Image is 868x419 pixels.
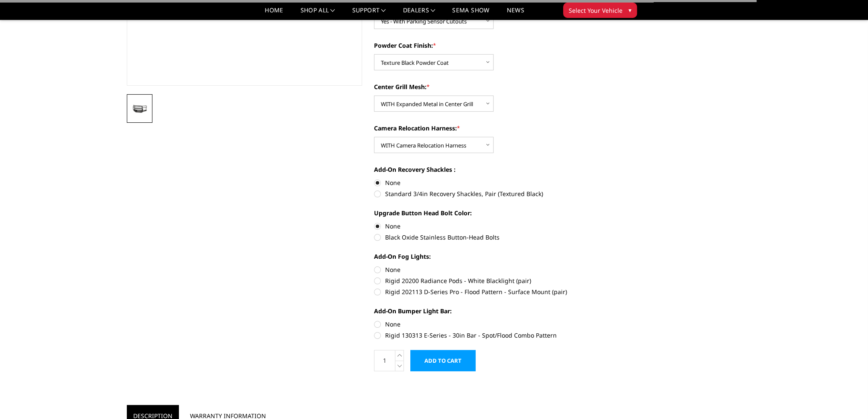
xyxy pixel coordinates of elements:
label: Black Oxide Stainless Button-Head Bolts [374,233,610,242]
a: SEMA Show [452,7,489,20]
label: Powder Coat Finish: [374,41,610,50]
a: News [506,7,524,20]
a: shop all [301,7,335,20]
button: Select Your Vehicle [563,3,637,18]
a: Support [352,7,386,20]
input: Add to Cart [410,350,476,371]
label: Add-On Fog Lights: [374,252,610,261]
label: Rigid 130313 E-Series - 30in Bar - Spot/Flood Combo Pattern [374,331,610,340]
label: Rigid 202113 D-Series Pro - Flood Pattern - Surface Mount (pair) [374,287,610,296]
label: None [374,178,610,187]
label: Center Grill Mesh: [374,82,610,91]
a: Home [265,7,283,20]
label: None [374,320,610,329]
span: Select Your Vehicle [569,6,623,15]
label: None [374,222,610,231]
iframe: Chat Widget [825,378,868,419]
label: Standard 3/4in Recovery Shackles, Pair (Textured Black) [374,189,610,198]
label: Camera Relocation Harness: [374,124,610,133]
img: 2024-2025 Chevrolet 2500-3500 - Freedom Series - Extreme Front Bumper [129,104,150,114]
label: None [374,265,610,274]
label: Add-On Recovery Shackles : [374,165,610,174]
a: Dealers [403,7,435,20]
label: Add-On Bumper Light Bar: [374,306,610,315]
label: Rigid 20200 Radiance Pods - White Blacklight (pair) [374,276,610,285]
span: ▾ [628,6,631,14]
label: Upgrade Button Head Bolt Color: [374,208,610,217]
